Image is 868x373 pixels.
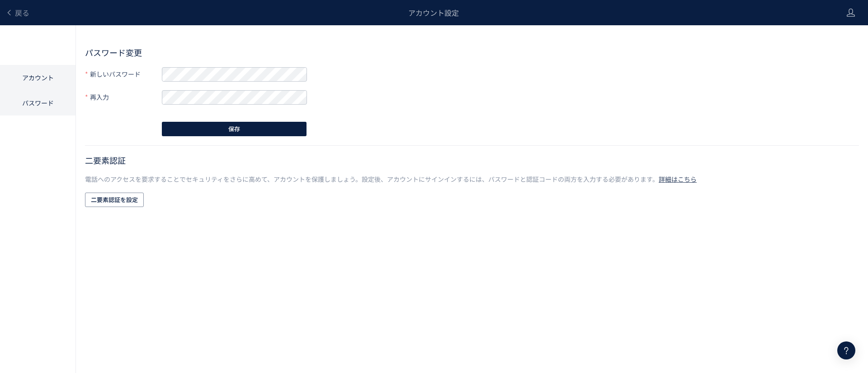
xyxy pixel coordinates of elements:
span: 二要素認証を設定 [91,193,138,207]
label: 新しいパスワード [85,67,162,82]
button: 保存 [162,122,307,136]
button: 二要素認証を設定 [85,193,144,207]
h2: パスワード変更 [85,47,859,58]
span: 保存 [228,122,240,136]
span: 戻る [15,7,29,18]
h2: 二要素認証 [85,155,859,166]
label: 再入力 [85,90,162,105]
a: 詳細はこちら [659,175,697,184]
p: 電話へのアクセスを要求することでセキュリティをさらに高めて、アカウントを保護しましょう。設定後、アカウントにサインインするには、パスワードと認証コードの両方を入力する必要があります。 [85,175,859,184]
